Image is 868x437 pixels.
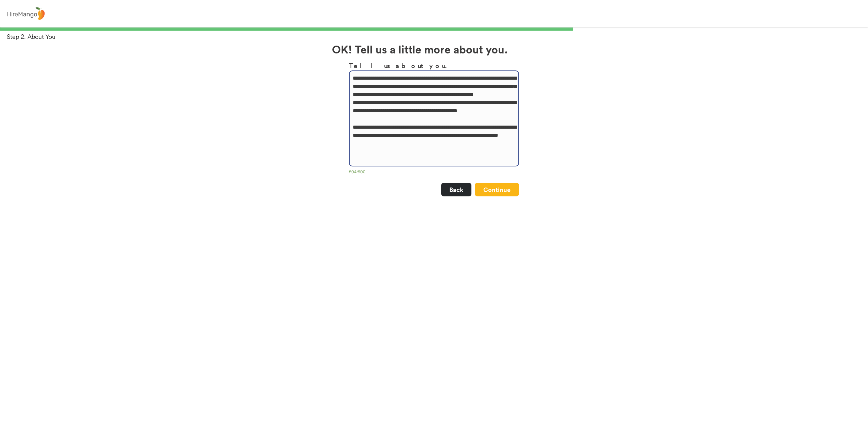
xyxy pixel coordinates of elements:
[332,41,536,57] h2: OK! Tell us a little more about you.
[349,169,519,176] div: 504/500
[7,32,868,41] div: Step 2. About You
[475,183,519,196] button: Continue
[1,27,867,31] div: 66%
[441,183,471,196] button: Back
[349,61,519,70] h3: Tell us about you.
[5,6,47,22] img: logo%20-%20hiremango%20gray.png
